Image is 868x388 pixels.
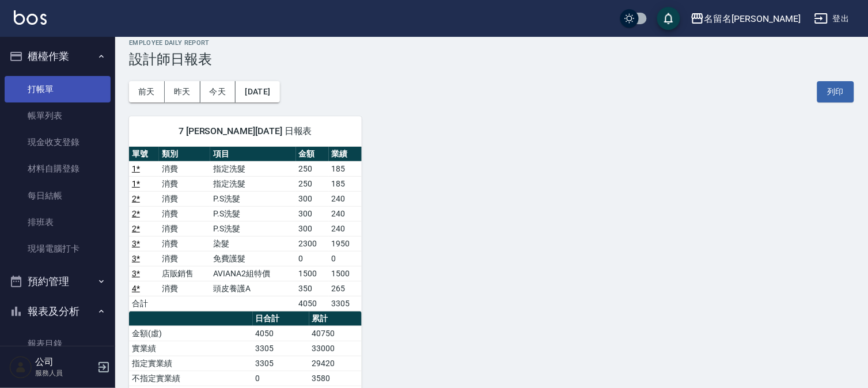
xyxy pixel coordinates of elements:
th: 單號 [129,147,159,162]
td: 300 [296,206,329,221]
td: P.S洗髮 [210,206,295,221]
img: Person [9,356,32,379]
td: 0 [296,251,329,266]
td: P.S洗髮 [210,221,295,236]
table: a dense table [129,147,362,311]
td: 4050 [296,296,329,311]
td: 消費 [159,191,211,206]
td: 350 [296,281,329,296]
img: Logo [14,10,47,25]
td: 29420 [309,356,362,371]
th: 業績 [329,147,362,162]
td: 1950 [329,236,362,251]
td: 免費護髮 [210,251,295,266]
td: 染髮 [210,236,295,251]
td: 合計 [129,296,159,311]
a: 現場電腦打卡 [5,235,111,262]
button: 櫃檯作業 [5,41,111,71]
td: 消費 [159,221,211,236]
td: 消費 [159,161,211,176]
td: 消費 [159,236,211,251]
button: [DATE] [236,81,279,102]
button: 列印 [817,81,854,102]
td: 0 [253,371,309,386]
h3: 設計師日報表 [129,51,854,67]
td: 2300 [296,236,329,251]
th: 日合計 [253,311,309,326]
button: 今天 [200,81,236,102]
td: 250 [296,161,329,176]
td: 185 [329,161,362,176]
a: 打帳單 [5,76,111,102]
td: 300 [296,221,329,236]
td: 消費 [159,281,211,296]
td: 250 [296,176,329,191]
td: 3305 [329,296,362,311]
button: 預約管理 [5,267,111,296]
td: 265 [329,281,362,296]
h5: 公司 [35,356,94,368]
td: 1500 [329,266,362,281]
p: 服務人員 [35,368,94,378]
button: 登出 [810,8,854,29]
a: 材料自購登錄 [5,155,111,182]
td: P.S洗髮 [210,191,295,206]
td: 指定洗髮 [210,176,295,191]
td: 240 [329,191,362,206]
td: 指定洗髮 [210,161,295,176]
th: 項目 [210,147,295,162]
td: 240 [329,221,362,236]
td: 3580 [309,371,362,386]
td: 3305 [253,341,309,356]
span: 7 [PERSON_NAME][DATE] 日報表 [143,125,348,137]
td: 4050 [253,326,309,341]
td: 店販銷售 [159,266,211,281]
td: 消費 [159,206,211,221]
td: 240 [329,206,362,221]
button: 前天 [129,81,165,102]
a: 現金收支登錄 [5,129,111,155]
td: AVIANA2組特價 [210,266,295,281]
td: 1500 [296,266,329,281]
td: 3305 [253,356,309,371]
button: 名留名[PERSON_NAME] [686,7,805,31]
td: 40750 [309,326,362,341]
td: 消費 [159,251,211,266]
div: 名留名[PERSON_NAME] [704,12,801,26]
td: 頭皮養護A [210,281,295,296]
a: 排班表 [5,209,111,235]
button: 報表及分析 [5,296,111,326]
th: 金額 [296,147,329,162]
th: 累計 [309,311,362,326]
h2: Employee Daily Report [129,39,854,47]
td: 指定實業績 [129,356,253,371]
a: 帳單列表 [5,102,111,129]
a: 每日結帳 [5,182,111,209]
td: 實業績 [129,341,253,356]
td: 金額(虛) [129,326,253,341]
th: 類別 [159,147,211,162]
td: 0 [329,251,362,266]
button: 昨天 [165,81,200,102]
td: 300 [296,191,329,206]
td: 不指定實業績 [129,371,253,386]
td: 33000 [309,341,362,356]
td: 消費 [159,176,211,191]
td: 185 [329,176,362,191]
button: save [657,7,680,30]
a: 報表目錄 [5,330,111,357]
